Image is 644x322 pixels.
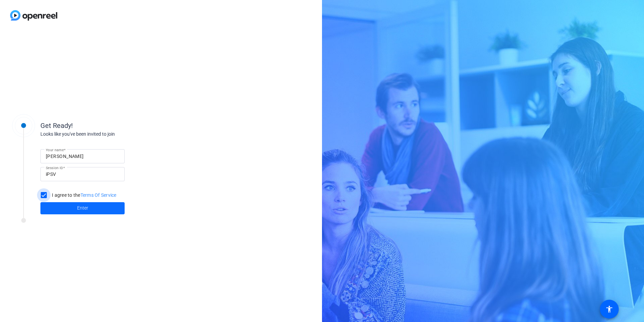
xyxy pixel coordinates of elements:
a: Terms Of Service [80,192,117,198]
label: I agree to the [51,192,117,198]
span: Enter [77,205,88,212]
div: Get Ready! [40,120,175,131]
mat-icon: accessibility [605,305,613,313]
mat-label: Your name [46,148,64,152]
mat-label: Session ID [46,166,63,170]
button: Enter [40,202,125,214]
div: Looks like you've been invited to join [40,131,175,138]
